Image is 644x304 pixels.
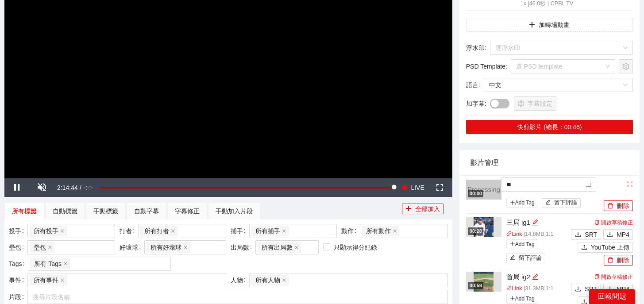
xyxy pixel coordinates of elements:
span: 所有好壞球 [147,242,190,253]
span: 所有打者 [144,226,169,236]
button: downloadMP4 [603,284,633,294]
button: delete刪除 [604,255,633,266]
span: plus [405,205,412,212]
div: 00:28 [468,227,483,235]
button: 快剪影片 (總長：00:46) [466,120,633,134]
button: edit留下評論 [542,198,581,208]
span: 語言 : [466,80,480,90]
span: MP4 [617,284,629,294]
span: / [80,184,81,191]
div: 所有標籤 [12,206,37,216]
span: 所有出局數 [262,242,293,252]
span: SRT [585,230,597,239]
span: download [575,231,581,239]
button: Fullscreen [428,178,452,197]
span: close [171,229,175,233]
span: 只顯示得分紀錄 [330,242,381,252]
span: upload [581,244,587,251]
button: downloadMP4 [603,229,633,240]
span: 所有 Tags [34,259,61,269]
span: 中文 [489,78,628,92]
label: 事件 [9,273,27,287]
span: download [607,286,613,293]
span: copy [594,274,600,280]
p: | 14.8 MB | 1:1 [506,230,569,239]
img: 63b62336-d244-46ad-9f01-f896eb72b1fe.jpg [474,272,494,292]
span: YouTube 上傳 [591,242,629,252]
button: downloadSRT [571,229,601,240]
div: 手動加入片段 [216,206,253,216]
span: Add Tag [506,239,538,249]
span: 所有動作 [366,226,391,236]
label: 片段 [9,290,27,304]
div: 回報問題 [589,289,635,304]
a: 開啟草稿修正 [594,274,633,280]
span: download [575,286,581,293]
span: close [294,245,299,250]
span: close [60,229,65,233]
button: plus全部加入 [402,204,443,214]
div: 00:00 [468,190,483,197]
button: Pause [4,178,29,197]
label: 動作 [341,224,360,238]
div: 自動標籤 [53,206,77,216]
span: close [282,229,286,233]
div: 三局 ig1 [506,217,569,228]
div: 編輯 [532,272,539,282]
label: 打者 [120,224,138,238]
div: 字幕修正 [175,206,200,216]
span: 所有出局數 [258,242,301,253]
span: 所有捕手 [255,226,280,236]
span: -:-:- [83,184,93,191]
span: download [607,231,613,239]
div: Progress Bar [100,187,394,189]
span: plus [510,200,515,205]
span: edit [510,255,516,262]
span: 浮水印 : [466,43,486,53]
span: close [282,278,286,282]
button: Seek to live, currently playing live [398,178,427,197]
span: LIVE [411,178,424,197]
span: edit [532,273,539,280]
label: Tags [9,257,28,271]
a: 開啟草稿修正 [594,219,633,226]
div: 編輯 [532,217,539,228]
div: 首局 ig2 [506,272,569,282]
div: 00:59 [468,282,483,289]
button: downloadSRT [571,284,601,294]
span: plus [529,22,535,29]
div: 手動標籤 [93,206,118,216]
span: PSD Template : [466,62,507,71]
img: 0b63a315-b41b-4ccc-b71c-1f5fb58783b7.jpg [474,217,494,237]
span: plus [510,296,515,301]
span: SRT [585,284,597,294]
button: uploadYouTube 上傳 [578,242,633,253]
a: linkLink [506,231,522,237]
span: close [60,278,65,282]
span: 所有人物 [255,275,280,285]
div: 自動字幕 [134,206,159,216]
label: 壘包 [9,240,27,254]
label: 投手 [9,224,27,238]
span: Add Tag [506,294,538,304]
label: 捕手 [231,224,249,238]
span: 所有投手 [34,226,58,236]
span: edit [545,200,551,206]
span: edit [532,219,539,226]
span: copy [594,220,600,225]
span: close [48,245,52,250]
span: 所有動作 [362,226,399,236]
button: Unmute [29,178,54,197]
button: setting字幕設定 [514,96,556,111]
img: 320x180.png [466,180,501,200]
span: Add Tag [506,198,538,208]
span: 加字幕 : [466,99,486,108]
span: delete [607,257,613,264]
span: 壘包 [34,242,46,252]
span: link [506,285,512,291]
span: MP4 [617,230,629,239]
label: 人物 [231,273,249,287]
label: 好壞球 [120,240,144,254]
span: close [393,229,397,233]
button: plus加轉場動畫 [466,18,633,32]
